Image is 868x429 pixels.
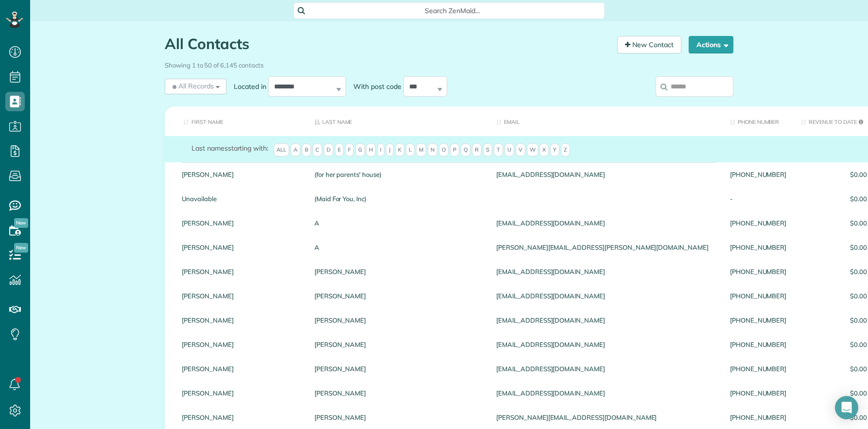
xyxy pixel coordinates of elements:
span: Z [561,143,570,157]
a: [PERSON_NAME] [314,341,482,348]
a: [PERSON_NAME] [314,390,482,396]
a: [PERSON_NAME] [182,365,300,372]
span: F [345,143,354,157]
th: Email: activate to sort column ascending [489,106,723,136]
div: Open Intercom Messenger [835,396,858,419]
div: Showing 1 to 50 of 6,145 contacts [165,57,733,70]
a: [PERSON_NAME] [182,268,300,275]
button: Actions [689,36,733,53]
div: [PHONE_NUMBER] [723,357,794,381]
a: [PERSON_NAME] [182,292,300,299]
a: [PERSON_NAME] [182,317,300,324]
a: [PERSON_NAME] [314,317,482,324]
span: S [483,143,492,157]
span: U [504,143,514,157]
a: [PERSON_NAME] [182,171,300,178]
span: $0.00 [801,341,867,348]
span: Y [550,143,559,157]
span: $0.00 [801,365,867,372]
a: New Contact [617,36,681,53]
span: $0.00 [801,244,867,251]
label: With post code [346,82,403,91]
span: $0.00 [801,195,867,202]
span: R [472,143,482,157]
span: L [406,143,415,157]
span: W [527,143,538,157]
th: First Name: activate to sort column ascending [165,106,307,136]
div: [PHONE_NUMBER] [723,235,794,259]
span: M [416,143,426,157]
a: [PERSON_NAME] [182,390,300,396]
a: A [314,220,482,226]
a: Unavailable [182,195,300,202]
label: starting with: [191,143,268,153]
a: [PERSON_NAME] [182,414,300,421]
span: K [395,143,404,157]
div: [EMAIL_ADDRESS][DOMAIN_NAME] [489,308,723,332]
div: [PHONE_NUMBER] [723,211,794,235]
span: O [439,143,449,157]
span: D [324,143,333,157]
div: - [723,187,794,211]
span: P [450,143,459,157]
a: [PERSON_NAME] [314,365,482,372]
span: H [366,143,376,157]
a: (Maid For You, Inc) [314,195,482,202]
a: [PERSON_NAME] [182,220,300,226]
span: I [377,143,384,157]
span: $0.00 [801,171,867,178]
a: A [314,244,482,251]
h1: All Contacts [165,36,610,52]
span: C [312,143,322,157]
span: $0.00 [801,317,867,324]
span: All Records [171,81,214,91]
span: B [302,143,311,157]
div: [EMAIL_ADDRESS][DOMAIN_NAME] [489,381,723,405]
span: V [516,143,525,157]
div: [EMAIL_ADDRESS][DOMAIN_NAME] [489,332,723,357]
span: $0.00 [801,390,867,396]
a: (for her parents' house) [314,171,482,178]
th: Phone number: activate to sort column ascending [723,106,794,136]
a: [PERSON_NAME] [314,292,482,299]
span: X [539,143,549,157]
div: [EMAIL_ADDRESS][DOMAIN_NAME] [489,284,723,308]
span: $0.00 [801,268,867,275]
div: [PERSON_NAME][EMAIL_ADDRESS][PERSON_NAME][DOMAIN_NAME] [489,235,723,259]
span: New [14,243,28,253]
span: $0.00 [801,220,867,226]
div: [EMAIL_ADDRESS][DOMAIN_NAME] [489,162,723,187]
span: Q [461,143,470,157]
div: [PHONE_NUMBER] [723,259,794,284]
span: G [355,143,365,157]
span: N [428,143,437,157]
div: [PHONE_NUMBER] [723,381,794,405]
label: Located in [226,82,268,91]
a: [PERSON_NAME] [314,268,482,275]
span: All [274,143,289,157]
span: $0.00 [801,292,867,299]
span: New [14,218,28,228]
span: $0.00 [801,414,867,421]
span: J [386,143,394,157]
div: [EMAIL_ADDRESS][DOMAIN_NAME] [489,259,723,284]
div: [EMAIL_ADDRESS][DOMAIN_NAME] [489,357,723,381]
span: T [494,143,503,157]
div: [PHONE_NUMBER] [723,308,794,332]
div: [PHONE_NUMBER] [723,332,794,357]
div: [EMAIL_ADDRESS][DOMAIN_NAME] [489,211,723,235]
span: E [335,143,344,157]
span: A [291,143,300,157]
div: [PHONE_NUMBER] [723,162,794,187]
th: Last Name: activate to sort column descending [307,106,489,136]
a: [PERSON_NAME] [182,244,300,251]
a: [PERSON_NAME] [314,414,482,421]
div: [PHONE_NUMBER] [723,284,794,308]
span: Last names [191,144,228,153]
a: [PERSON_NAME] [182,341,300,348]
